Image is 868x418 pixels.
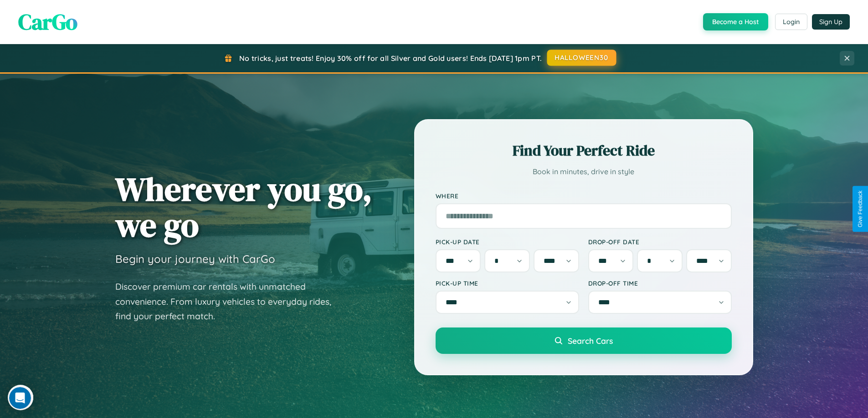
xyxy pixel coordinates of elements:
[4,4,169,29] div: Open Intercom Messenger
[9,387,31,409] iframe: Intercom live chat
[239,54,542,63] span: No tricks, just treats! Enjoy 30% off for all Silver and Gold users! Ends [DATE] 1pm PT.
[547,50,616,66] button: HALLOWEEN30
[857,191,863,227] div: Give Feedback
[8,385,33,410] iframe: Intercom live chat discovery launcher
[775,14,807,30] button: Login
[436,165,732,178] p: Book in minutes, drive in style
[436,238,579,246] label: Pick-up Date
[115,171,372,243] h1: Wherever you go, we go
[115,279,343,324] p: Discover premium car rentals with unmatched convenience. From luxury vehicles to everyday rides, ...
[436,141,732,161] h2: Find Your Perfect Ride
[436,192,732,200] label: Where
[588,238,732,246] label: Drop-off Date
[588,279,732,287] label: Drop-off Time
[115,252,275,266] h3: Begin your journey with CarGo
[812,14,850,30] button: Sign Up
[703,13,768,30] button: Become a Host
[436,327,732,354] button: Search Cars
[568,336,613,346] span: Search Cars
[436,279,579,287] label: Pick-up Time
[18,7,77,37] span: CarGo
